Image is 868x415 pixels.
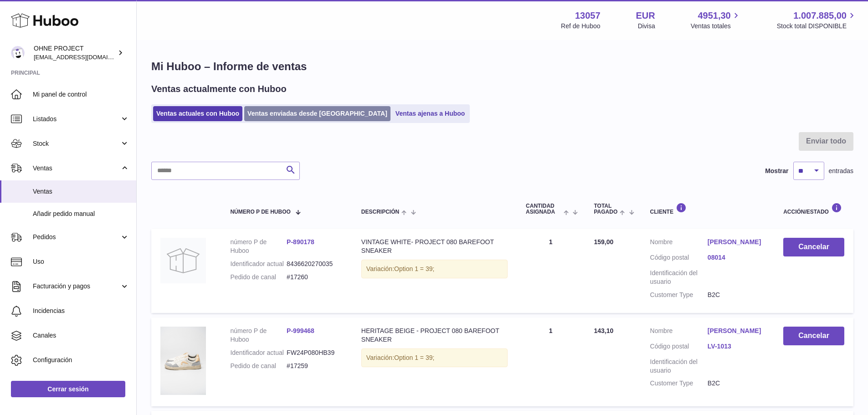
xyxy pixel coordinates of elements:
span: Uso [33,257,129,266]
span: Configuración [33,356,129,364]
span: Descripción [361,209,399,215]
a: P-999468 [287,327,314,334]
div: HERITAGE BEIGE - PROJECT 080 BAREFOOT SNEAKER [361,327,508,344]
a: Ventas ajenas a Huboo [392,106,468,121]
a: Ventas enviadas desde [GEOGRAPHIC_DATA] [244,106,390,121]
dd: 8436620270035 [287,260,343,268]
dt: Código postal [650,342,708,353]
button: Cancelar [783,238,844,256]
div: Ref de Huboo [561,22,600,31]
dt: número P de Huboo [230,238,287,255]
a: P-890178 [287,238,314,246]
dd: #17260 [287,273,343,282]
dt: Pedido de canal [230,273,287,282]
a: 08014 [708,253,765,262]
div: Variación: [361,260,508,278]
a: 1.007.885,00 Stock total DISPONIBLE [777,10,857,31]
span: Option 1 = 39; [394,354,434,361]
dd: FW24P080HB39 [287,348,343,357]
td: 1 [517,318,585,406]
div: Divisa [638,22,655,31]
a: LV-1013 [708,342,765,351]
span: Canales [33,331,129,340]
span: entradas [829,167,853,175]
span: [EMAIL_ADDRESS][DOMAIN_NAME] [34,53,134,61]
a: Cerrar sesión [11,381,125,397]
span: Total pagado [594,203,617,215]
span: Stock total DISPONIBLE [777,22,857,31]
div: VINTAGE WHITE- PROJECT 080 BAREFOOT SNEAKER [361,238,508,255]
dd: B2C [708,379,765,388]
a: [PERSON_NAME] [708,327,765,335]
dt: Nombre [650,238,708,249]
dt: Identificación del usuario [650,269,708,286]
span: Ventas [33,187,129,196]
a: 4951,30 Ventas totales [691,10,741,31]
span: Cantidad ASIGNADA [526,203,561,215]
div: OHNE PROJECT [34,44,116,61]
span: número P de Huboo [230,209,290,215]
dt: Código postal [650,253,708,264]
span: Facturación y pagos [33,282,120,291]
button: Cancelar [783,327,844,345]
span: Añadir pedido manual [33,210,129,218]
span: Ventas [33,164,120,173]
dt: Identificación del usuario [650,358,708,375]
span: Option 1 = 39; [394,265,434,272]
label: Mostrar [765,167,788,175]
a: [PERSON_NAME] [708,238,765,246]
span: Mi panel de control [33,90,129,99]
dt: Customer Type [650,291,708,299]
dt: Identificador actual [230,348,287,357]
dt: Identificador actual [230,260,287,268]
span: 1.007.885,00 [793,10,847,22]
span: 143,10 [594,327,613,334]
div: Acción/Estado [783,203,844,215]
span: 159,00 [594,238,613,246]
dt: Pedido de canal [230,362,287,370]
span: 4951,30 [698,10,730,22]
h1: Mi Huboo – Informe de ventas [151,59,853,74]
img: CREAM.png [160,327,206,395]
img: no-photo.jpg [160,238,206,283]
dd: #17259 [287,362,343,370]
span: Listados [33,115,120,123]
strong: EUR [636,10,655,22]
div: Cliente [650,203,765,215]
div: Variación: [361,348,508,367]
dt: Nombre [650,327,708,338]
a: Ventas actuales con Huboo [153,106,242,121]
span: Stock [33,139,120,148]
span: Pedidos [33,233,120,241]
h2: Ventas actualmente con Huboo [151,83,287,95]
span: Ventas totales [691,22,741,31]
dt: número P de Huboo [230,327,287,344]
span: Incidencias [33,307,129,315]
td: 1 [517,229,585,313]
dt: Customer Type [650,379,708,388]
img: internalAdmin-13057@internal.huboo.com [11,46,25,60]
dd: B2C [708,291,765,299]
strong: 13057 [575,10,601,22]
